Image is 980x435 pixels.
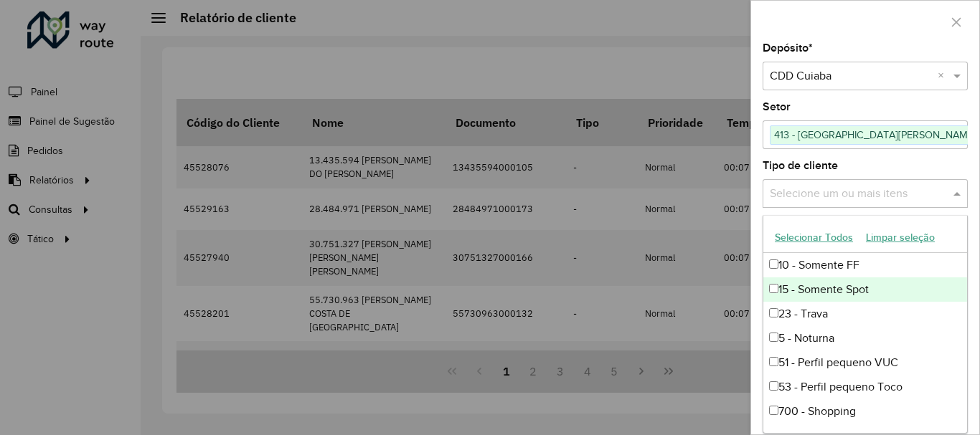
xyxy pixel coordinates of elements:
div: 53 - Perfil pequeno Toco [763,375,967,399]
ng-dropdown-panel: Options list [763,215,968,434]
button: Limpar seleção [859,226,941,249]
span: 413 - [GEOGRAPHIC_DATA][PERSON_NAME] [771,126,980,143]
div: 700 - Shopping [763,399,967,424]
div: 15 - Somente Spot [763,277,967,302]
div: 5 - Noturna [763,326,967,350]
div: 10 - Somente FF [763,253,967,277]
span: Clear all [938,67,950,85]
label: Depósito [763,39,813,57]
button: Selecionar Todos [768,226,859,249]
label: Setor [763,98,791,115]
div: 23 - Trava [763,302,967,326]
div: 51 - Perfil pequeno VUC [763,350,967,375]
label: Tipo de cliente [763,157,838,174]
